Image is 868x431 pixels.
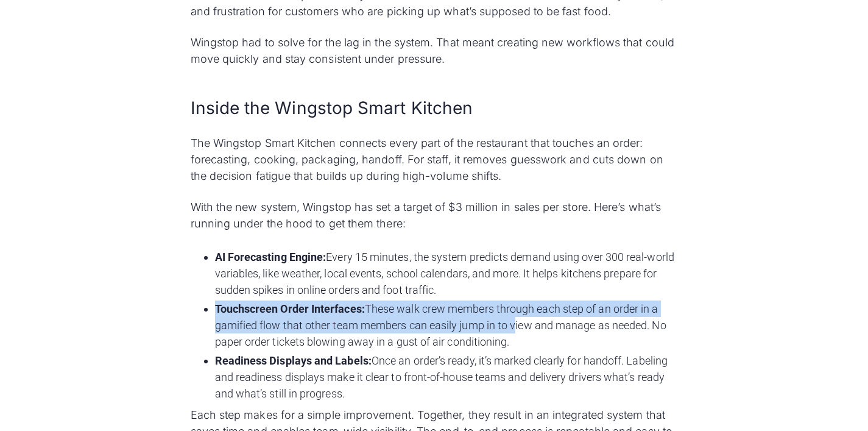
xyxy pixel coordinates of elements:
p: Wingstop had to solve for the lag in the system. That meant creating new workflows that could mov... [191,34,678,67]
li: Once an order’s ready, it’s marked clearly for handoff. Labeling and readiness displays make it c... [215,352,678,402]
strong: AI Forecasting Engine: [215,251,326,263]
li: These walk crew members through each step of an order in a gamified flow that other team members ... [215,301,678,350]
strong: Readiness Displays and Labels: [215,354,372,367]
strong: Touchscreen Order Interfaces: [215,302,365,315]
p: The Wingstop Smart Kitchen connects every part of the restaurant that touches an order: forecasti... [191,135,678,184]
li: Every 15 minutes, the system predicts demand using over 300 real-world variables, like weather, l... [215,249,678,298]
p: With the new system, Wingstop has set a target of $3 million in sales per store. Here’s what’s ru... [191,199,678,232]
h2: Inside the Wingstop Smart Kitchen [191,96,678,120]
